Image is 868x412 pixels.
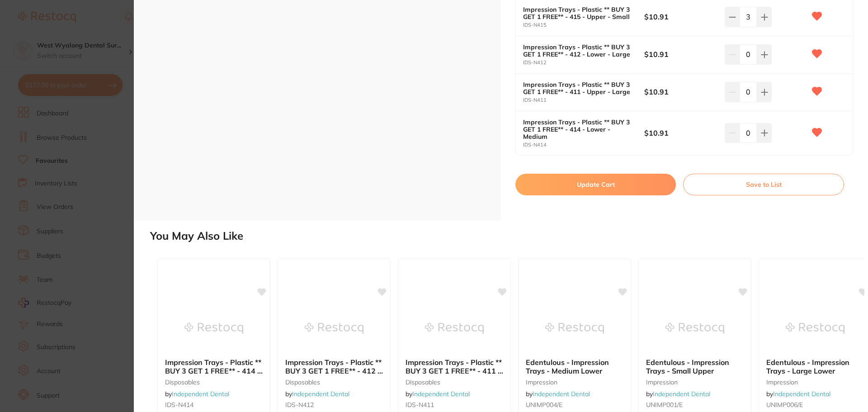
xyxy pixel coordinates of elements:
a: Independent Dental [412,390,470,398]
small: IDS-N412 [285,401,383,408]
small: IDS-N411 [406,401,503,408]
button: Save to List [683,174,844,195]
small: IDS-N415 [523,22,644,28]
b: $10.91 [644,128,717,138]
a: Independent Dental [773,390,830,398]
b: Impression Trays - Plastic ** BUY 3 GET 1 FREE** - 411 - Upper - Large [523,81,632,95]
small: impression [526,379,623,386]
small: UNIMP006/E [766,401,864,408]
b: $10.91 [644,49,717,59]
img: Edentulous - Impression Trays - Medium Lower [545,306,604,351]
a: Independent Dental [292,390,349,398]
small: UNIMP001/E [646,401,744,408]
img: Edentulous - Impression Trays - Large Lower [786,306,844,351]
b: $10.91 [644,12,717,22]
b: Impression Trays - Plastic ** BUY 3 GET 1 FREE** - 411 - Upper - Large [406,358,503,375]
img: Impression Trays - Plastic ** BUY 3 GET 1 FREE** - 411 - Upper - Large [425,306,484,351]
span: by [526,390,590,398]
small: impression [766,379,864,386]
small: disposables [165,379,263,386]
b: Edentulous - Impression Trays - Small Upper [646,358,744,375]
small: UNIMP004/E [526,401,623,408]
span: by [646,390,710,398]
small: impression [646,379,744,386]
span: by [406,390,470,398]
img: Impression Trays - Plastic ** BUY 3 GET 1 FREE** - 414 - Lower - Medium [184,306,243,351]
a: Independent Dental [653,390,710,398]
b: Impression Trays - Plastic ** BUY 3 GET 1 FREE** - 415 - Upper - Small [523,6,632,20]
b: Impression Trays - Plastic ** BUY 3 GET 1 FREE** - 412 - Lower - Large [285,358,383,375]
b: Edentulous - Impression Trays - Medium Lower [526,358,623,375]
b: Edentulous - Impression Trays - Large Lower [766,358,864,375]
span: by [766,390,830,398]
small: IDS-N414 [165,401,263,408]
b: $10.91 [644,87,717,97]
small: disposables [406,379,503,386]
button: Update Cart [515,174,676,195]
small: IDS-N414 [523,142,644,148]
a: Independent Dental [533,390,590,398]
span: by [285,390,349,398]
small: disposables [285,379,383,386]
h2: You May Also Like [150,230,864,242]
b: Impression Trays - Plastic ** BUY 3 GET 1 FREE** - 414 - Lower - Medium [165,358,263,375]
small: IDS-N412 [523,60,644,66]
a: Independent Dental [172,390,229,398]
small: IDS-N411 [523,97,644,103]
img: Impression Trays - Plastic ** BUY 3 GET 1 FREE** - 412 - Lower - Large [305,306,363,351]
b: Impression Trays - Plastic ** BUY 3 GET 1 FREE** - 414 - Lower - Medium [523,118,632,140]
img: Edentulous - Impression Trays - Small Upper [665,306,724,351]
b: Impression Trays - Plastic ** BUY 3 GET 1 FREE** - 412 - Lower - Large [523,43,632,58]
span: by [165,390,229,398]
